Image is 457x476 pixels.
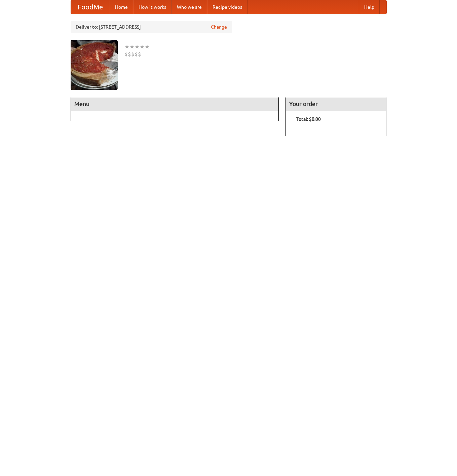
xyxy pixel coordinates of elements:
img: angular.jpg [71,40,118,90]
li: ★ [129,43,135,50]
a: Home [110,0,133,14]
a: Help [359,0,380,14]
li: $ [128,50,131,58]
li: ★ [124,43,129,50]
b: Total: $0.00 [296,116,321,122]
li: ★ [140,43,145,50]
li: ★ [145,43,150,50]
li: ★ [135,43,140,50]
h4: Your order [286,97,386,111]
a: FoodMe [71,0,110,14]
a: Recipe videos [207,0,247,14]
div: Deliver to: [STREET_ADDRESS] [71,21,232,33]
li: $ [131,50,135,58]
li: $ [138,50,141,58]
a: Change [211,24,227,30]
h4: Menu [71,97,279,111]
li: $ [124,50,128,58]
li: $ [135,50,138,58]
a: Who we are [172,0,207,14]
a: How it works [133,0,172,14]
